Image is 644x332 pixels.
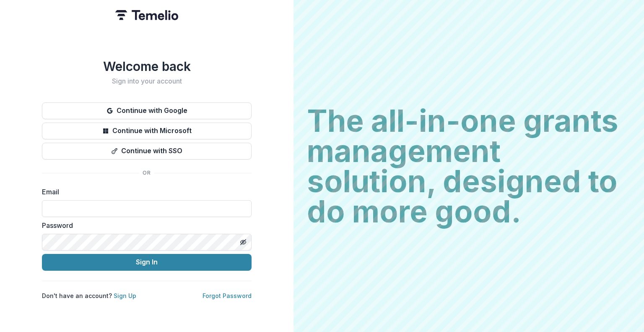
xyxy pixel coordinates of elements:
h1: Welcome back [42,59,252,74]
a: Forgot Password [203,292,252,299]
button: Sign In [42,254,252,271]
button: Continue with Google [42,102,252,119]
button: Continue with Microsoft [42,123,252,139]
h2: Sign into your account [42,77,252,85]
button: Toggle password visibility [236,235,250,249]
p: Don't have an account? [42,291,136,300]
label: Password [42,220,247,230]
a: Sign Up [114,292,136,299]
button: Continue with SSO [42,143,252,159]
label: Email [42,187,247,197]
img: Temelio [115,10,178,20]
